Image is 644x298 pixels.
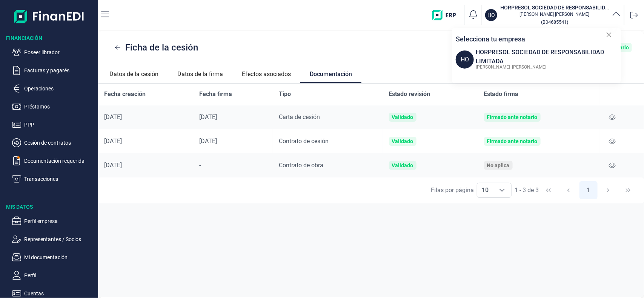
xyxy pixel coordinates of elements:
p: PPP [24,120,95,129]
button: Cesión de contratos [12,138,95,147]
button: Perfil [12,271,95,280]
div: Validado [392,138,413,144]
span: 1 - 3 de 3 [515,187,539,193]
span: Contrato de cesión [279,138,329,145]
p: Poseer librador [24,48,95,57]
div: Firmado ante notario [487,138,538,144]
p: Selecciona tu empresa [456,34,525,44]
span: Fecha creación [104,90,146,99]
div: Validado [392,114,413,120]
h3: HORPRESOL SOCIEDAD DE RESPONSABILIDAD LIMITADA [500,4,609,11]
div: [DATE] [104,138,187,145]
button: HOHORPRESOL SOCIEDAD DE RESPONSABILIDAD LIMITADA[PERSON_NAME] [PERSON_NAME](B04685541) [485,4,621,26]
span: Carta de cesión [279,113,320,121]
span: HO [456,50,474,69]
button: Operaciones [12,84,95,93]
p: [PERSON_NAME] [PERSON_NAME] [500,11,609,17]
p: Cuentas [24,289,95,298]
p: Préstamos [24,102,95,111]
div: [DATE] [199,113,267,121]
button: Mi documentación [12,253,95,262]
button: Representantes / Socios [12,235,95,244]
img: Logo de aplicación [14,6,85,27]
img: erp [432,10,462,20]
div: Firmado ante notario [487,114,538,120]
button: Perfil empresa [12,217,95,226]
span: Tipo [279,90,291,99]
div: - [199,162,267,169]
div: [DATE] [104,113,187,121]
div: Validado [392,162,413,168]
button: First Page [539,181,558,199]
button: Facturas y pagarés [12,66,95,75]
span: [PERSON_NAME] [476,64,510,70]
p: Representantes / Socios [24,235,95,244]
p: Transacciones [24,174,95,183]
div: [DATE] [104,162,187,169]
a: Datos de la cesión [100,64,168,82]
p: Facturas y pagarés [24,66,95,75]
button: Page 1 [579,181,598,199]
span: Fecha firma [199,90,232,99]
button: PPP [12,120,95,129]
p: Documentación requerida [24,156,95,165]
p: Perfil [24,271,95,280]
p: Operaciones [24,84,95,93]
p: Mi documentación [24,253,95,262]
span: Contrato de obra [279,162,323,169]
span: Estado revisión [389,90,430,99]
div: Filas por página [431,186,474,195]
p: HO [487,11,495,19]
span: Ficha de la cesión [125,41,198,54]
p: Perfil empresa [24,217,95,226]
button: Last Page [619,181,637,199]
span: [PERSON_NAME] [512,64,546,70]
div: Choose [493,183,511,197]
button: Préstamos [12,102,95,111]
a: Documentación [300,64,361,82]
button: Next Page [599,181,617,199]
div: HORPRESOL SOCIEDAD DE RESPONSABILIDAD LIMITADA [476,48,621,66]
button: Transacciones [12,174,95,183]
button: Previous Page [559,181,578,199]
p: Cesión de contratos [24,138,95,147]
a: Efectos asociados [232,64,300,82]
div: [DATE] [199,138,267,145]
span: 10 [477,183,493,197]
span: Estado firma [484,90,519,99]
button: Poseer librador [12,48,95,57]
button: Documentación requerida [12,156,95,165]
a: Datos de la firma [168,64,232,82]
small: Copiar cif [541,19,568,25]
div: No aplica [487,162,510,168]
button: Cuentas [12,289,95,298]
